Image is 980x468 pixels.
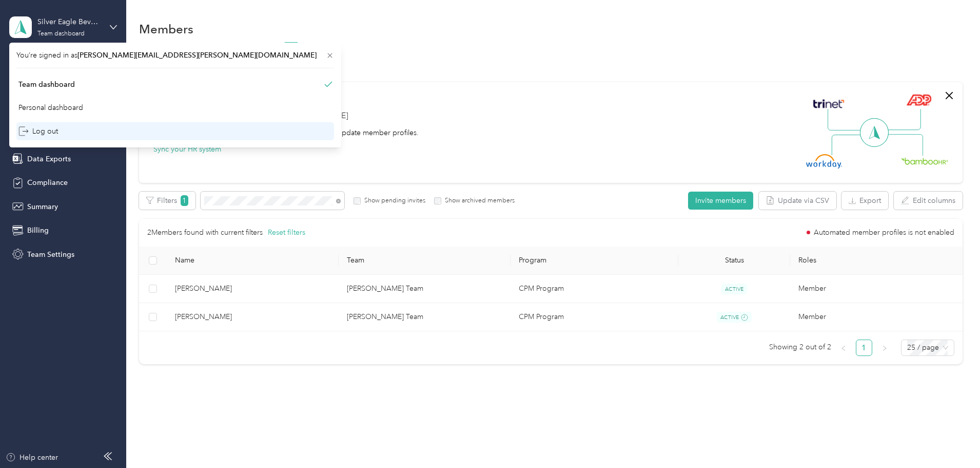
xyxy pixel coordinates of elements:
iframe: Everlance-gr Chat Button Frame [923,410,980,468]
span: [PERSON_NAME] [175,283,330,294]
th: Status [678,247,790,275]
img: Line Right Down [887,134,923,156]
img: Workday [806,154,842,169]
img: Line Left Up [828,109,864,131]
th: Roles [790,247,962,275]
th: Team [339,247,511,275]
td: Beatriz Cano-Briones [167,303,339,332]
img: Line Right Up [885,109,921,130]
button: right [876,340,893,356]
p: 2 Members found with current filters [147,227,263,238]
img: ADP [906,94,931,106]
li: Next Page [876,340,893,356]
div: Silver Eagle Beverages [37,16,102,27]
h1: Members [139,24,193,34]
span: Name [175,256,330,265]
button: Reset filters [268,227,305,238]
span: You’re signed in as [16,50,334,61]
th: Program [511,247,678,275]
td: Victor Meza Team [339,275,511,303]
td: Member [790,275,962,303]
button: Update via CSV [759,192,836,210]
th: Name [167,247,339,275]
td: Member [790,303,962,332]
span: Billing [27,225,49,236]
td: Dan Torrescano [167,275,339,303]
div: Page Size [901,340,954,356]
span: [PERSON_NAME] [175,311,330,323]
label: Show pending invites [361,196,425,205]
img: Trinet [811,97,847,111]
td: CPM Program [511,303,678,332]
span: 1 [181,195,188,206]
li: Previous Page [835,340,852,356]
img: Line Left Down [831,134,867,155]
div: Team dashboard [18,79,75,90]
button: Invite members [688,192,753,210]
span: NEW [284,42,298,49]
button: Edit columns [894,192,963,210]
a: 1 [856,340,872,355]
span: Automated member profiles is not enabled [814,229,954,236]
label: Show archived members [441,196,515,205]
span: Showing 2 out of 2 [769,340,831,355]
span: ACTIVE [721,284,747,294]
span: Data Exports [27,154,71,164]
td: RJ Hemberger's Team [339,303,511,332]
button: Export [841,192,888,210]
button: left [835,340,852,356]
button: Help center [6,452,58,463]
span: Compliance [27,177,68,188]
span: Summary [27,201,58,212]
td: CPM Program [511,275,678,303]
button: Sync your HR system [153,144,221,155]
span: ACTIVE [717,312,752,323]
div: Team dashboard [37,31,85,37]
span: [PERSON_NAME][EMAIL_ADDRESS][PERSON_NAME][DOMAIN_NAME] [77,51,317,60]
span: Team Settings [27,249,74,260]
img: BambooHR [901,157,948,164]
span: 25 / page [907,340,948,355]
div: Personal dashboard [18,102,83,113]
span: left [840,345,847,351]
span: right [881,345,888,351]
div: Log out [18,126,58,137]
button: Filters1 [139,192,195,210]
